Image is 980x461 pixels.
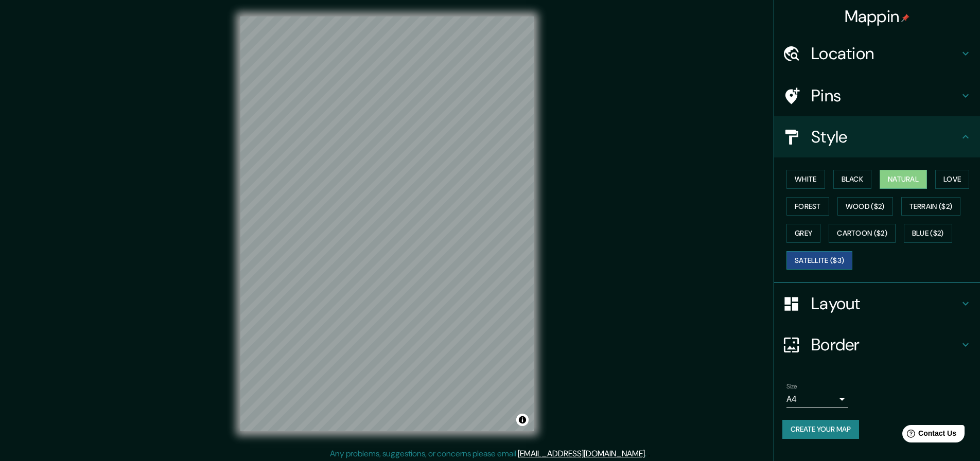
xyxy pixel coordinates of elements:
[786,224,820,243] button: Grey
[774,33,980,74] div: Location
[782,420,859,439] button: Create your map
[935,170,969,189] button: Love
[774,324,980,365] div: Border
[648,448,650,460] div: .
[646,448,648,460] div: .
[774,283,980,324] div: Layout
[845,6,910,27] h4: Mappin
[904,224,952,243] button: Blue ($2)
[786,382,797,391] label: Size
[330,448,646,460] p: Any problems, suggestions, or concerns please email .
[811,127,959,147] h4: Style
[518,448,645,459] a: [EMAIL_ADDRESS][DOMAIN_NAME]
[774,75,980,116] div: Pins
[786,170,825,189] button: White
[833,170,872,189] button: Black
[901,197,961,216] button: Terrain ($2)
[811,85,959,106] h4: Pins
[516,414,529,426] button: Toggle attribution
[786,197,829,216] button: Forest
[811,43,959,64] h4: Location
[829,224,896,243] button: Cartoon ($2)
[786,251,852,270] button: Satellite ($3)
[880,170,927,189] button: Natural
[811,293,959,314] h4: Layout
[837,197,893,216] button: Wood ($2)
[240,16,534,431] canvas: Map
[774,116,980,157] div: Style
[786,391,848,407] div: A4
[901,14,909,22] img: pin-icon.png
[811,334,959,355] h4: Border
[888,421,969,450] iframe: Help widget launcher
